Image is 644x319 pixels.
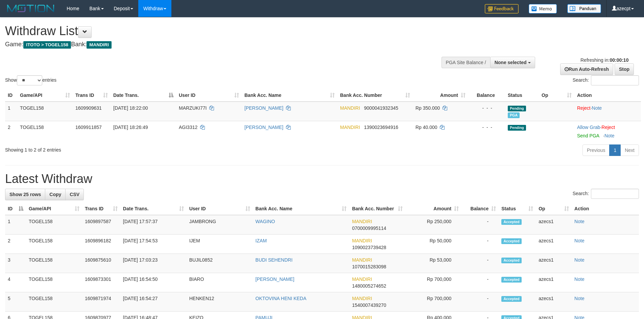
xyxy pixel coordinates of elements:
[17,75,42,85] select: Showentries
[610,57,628,63] strong: 00:00:10
[577,125,601,130] span: ·
[577,105,591,111] a: Reject
[5,121,17,142] td: 2
[501,277,522,283] span: Accepted
[471,124,502,131] div: - - -
[26,273,82,292] td: TOGEL158
[574,296,585,301] a: Note
[111,89,176,102] th: Date Trans.: activate to sort column descending
[536,254,572,273] td: azecs1
[45,189,66,200] a: Copy
[352,302,386,308] span: Copy 1540007439270 to clipboard
[485,4,519,14] img: Feedback.jpg
[17,102,73,121] td: TOGEL158
[413,89,468,102] th: Amount: activate to sort column ascending
[601,125,615,130] a: Reject
[574,219,585,224] a: Note
[113,125,148,130] span: [DATE] 18:26:49
[244,125,283,130] a: [PERSON_NAME]
[352,238,372,243] span: MANDIRI
[244,105,283,111] a: [PERSON_NAME]
[5,89,17,102] th: ID
[179,105,207,111] span: MARZUKI77I
[256,219,275,224] a: WAGINO
[508,106,526,111] span: Pending
[49,192,61,197] span: Copy
[23,41,71,49] span: ITOTO > TOGEL158
[352,296,372,301] span: MANDIRI
[17,89,73,102] th: Game/API: activate to sort column ascending
[536,215,572,235] td: azecs1
[461,254,499,273] td: -
[5,203,26,215] th: ID: activate to sort column descending
[508,112,520,118] span: Marked by azecs1
[9,192,41,197] span: Show 25 rows
[536,273,572,292] td: azecs1
[5,102,17,121] td: 1
[5,254,26,273] td: 3
[242,89,337,102] th: Bank Acc. Name: activate to sort column ascending
[5,3,56,14] img: MOTION_logo.png
[574,89,641,102] th: Action
[415,125,437,130] span: Rp 40.000
[5,24,423,38] h1: Withdraw List
[352,225,386,231] span: Copy 0700009995114 to clipboard
[5,292,26,312] td: 5
[26,235,82,254] td: TOGEL158
[505,89,539,102] th: Status
[120,273,187,292] td: [DATE] 16:54:50
[501,258,522,263] span: Accepted
[461,215,499,235] td: -
[620,144,639,156] a: Next
[405,235,461,254] td: Rp 50,000
[5,235,26,254] td: 2
[405,254,461,273] td: Rp 53,000
[82,235,120,254] td: 1609896182
[65,189,84,200] a: CSV
[536,292,572,312] td: azecs1
[82,254,120,273] td: 1609875610
[352,245,386,250] span: Copy 1090023739428 to clipboard
[574,238,585,243] a: Note
[75,105,102,111] span: 1609909631
[337,89,413,102] th: Bank Acc. Number: activate to sort column ascending
[352,276,372,282] span: MANDIRI
[405,215,461,235] td: Rp 250,000
[352,264,386,269] span: Copy 1070015283098 to clipboard
[187,273,253,292] td: BIARO
[349,203,405,215] th: Bank Acc. Number: activate to sort column ascending
[574,102,641,121] td: ·
[26,203,82,215] th: Game/API: activate to sort column ascending
[26,292,82,312] td: TOGEL158
[461,292,499,312] td: -
[113,105,148,111] span: [DATE] 18:22:00
[364,105,398,111] span: Copy 9000041932345 to clipboard
[609,144,621,156] a: 1
[187,215,253,235] td: JAMBRONG
[405,203,461,215] th: Amount: activate to sort column ascending
[352,257,372,263] span: MANDIRI
[256,257,293,263] a: BUDI SEHENDRI
[495,60,527,65] span: None selected
[536,235,572,254] td: azecs1
[26,254,82,273] td: TOGEL158
[572,203,639,215] th: Action
[574,276,585,282] a: Note
[5,75,56,85] label: Show entries
[499,203,536,215] th: Status: activate to sort column ascending
[536,203,572,215] th: Op: activate to sort column ascending
[490,57,535,68] button: None selected
[187,254,253,273] td: BUJIL0852
[508,125,526,131] span: Pending
[5,189,45,200] a: Show 25 rows
[471,105,502,111] div: - - -
[5,144,263,153] div: Showing 1 to 2 of 2 entries
[574,121,641,142] td: ·
[187,235,253,254] td: IJEM
[461,273,499,292] td: -
[82,292,120,312] td: 1609871974
[253,203,350,215] th: Bank Acc. Name: activate to sort column ascending
[577,133,599,138] a: Send PGA
[352,283,386,289] span: Copy 1480005274652 to clipboard
[17,121,73,142] td: TOGEL158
